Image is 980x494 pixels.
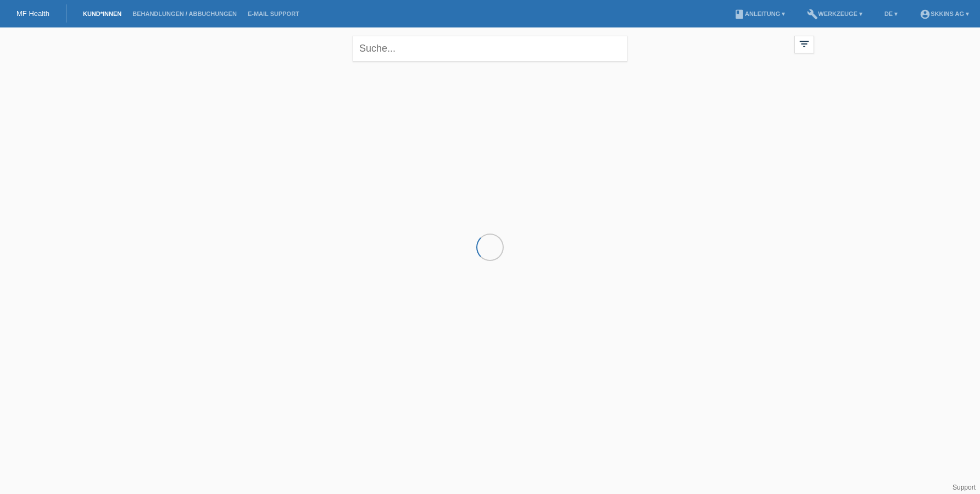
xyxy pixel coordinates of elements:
[353,36,627,62] input: Suche...
[77,10,127,17] a: Kund*innen
[807,9,818,20] i: build
[734,9,745,20] i: book
[879,10,903,17] a: DE ▾
[801,10,868,17] a: buildWerkzeuge ▾
[127,10,242,17] a: Behandlungen / Abbuchungen
[798,38,810,50] i: filter_list
[16,9,49,18] a: MF Health
[920,9,931,20] i: account_circle
[728,10,790,17] a: bookAnleitung ▾
[914,10,975,17] a: account_circleSKKINS AG ▾
[953,484,976,491] a: Support
[242,10,305,17] a: E-Mail Support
